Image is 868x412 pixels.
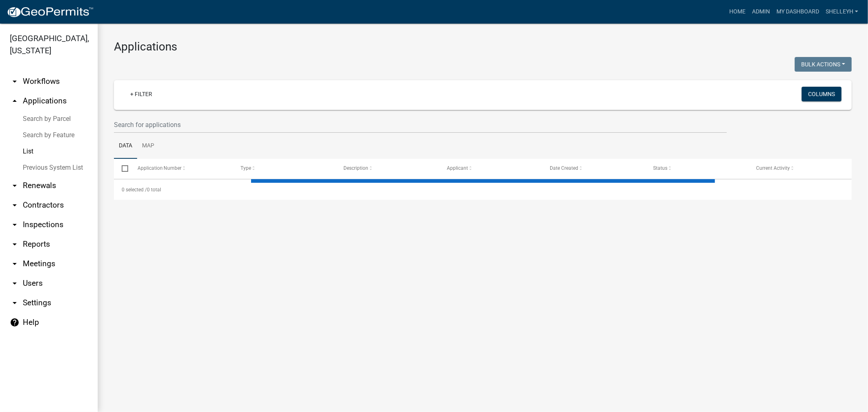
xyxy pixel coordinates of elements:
[10,96,20,106] i: arrow_drop_up
[10,278,20,288] i: arrow_drop_down
[748,159,852,178] datatable-header-cell: Current Activity
[10,220,20,230] i: arrow_drop_down
[137,133,159,159] a: Map
[344,165,369,171] span: Description
[114,159,129,178] datatable-header-cell: Select
[10,77,20,86] i: arrow_drop_down
[795,57,852,72] button: Bulk Actions
[138,165,182,171] span: Application Number
[822,4,861,20] a: shelleyh
[10,181,20,191] i: arrow_drop_down
[773,4,822,20] a: My Dashboard
[124,87,159,101] a: + Filter
[10,239,20,249] i: arrow_drop_down
[233,159,336,178] datatable-header-cell: Type
[114,116,727,133] input: Search for applications
[542,159,645,178] datatable-header-cell: Date Created
[645,159,749,178] datatable-header-cell: Status
[114,40,852,54] h3: Applications
[802,87,842,101] button: Columns
[114,180,852,200] div: 0 total
[726,4,749,20] a: Home
[10,259,20,269] i: arrow_drop_down
[653,165,667,171] span: Status
[749,4,773,20] a: Admin
[10,318,20,327] i: help
[241,165,251,171] span: Type
[129,159,233,178] datatable-header-cell: Application Number
[439,159,542,178] datatable-header-cell: Applicant
[114,133,137,159] a: Data
[550,165,579,171] span: Date Created
[447,165,468,171] span: Applicant
[10,298,20,308] i: arrow_drop_down
[10,200,20,210] i: arrow_drop_down
[756,165,790,171] span: Current Activity
[336,159,439,178] datatable-header-cell: Description
[122,187,147,193] span: 0 selected /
